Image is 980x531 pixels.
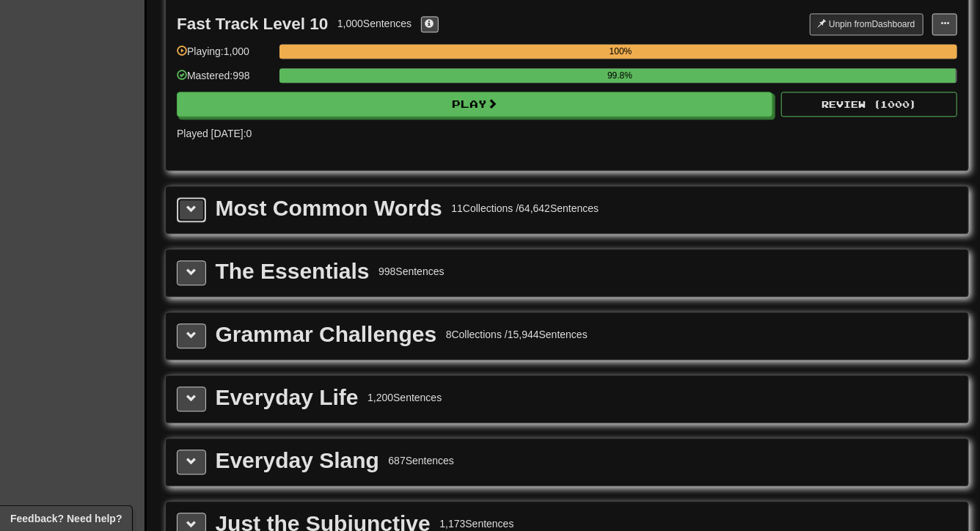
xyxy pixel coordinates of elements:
[177,92,772,117] button: Play
[177,128,252,139] span: Played [DATE]: 0
[439,516,513,531] div: 1,173 Sentences
[177,15,328,33] div: Fast Track Level 10
[284,44,957,59] div: 100%
[810,13,924,35] button: Unpin fromDashboard
[451,201,599,216] div: 11 Collections / 64,642 Sentences
[337,16,412,31] div: 1,000 Sentences
[216,387,359,409] div: Everyday Life
[781,92,957,117] button: Review (1000)
[446,327,588,342] div: 8 Collections / 15,944 Sentences
[216,323,437,345] div: Grammar Challenges
[388,453,454,468] div: 687 Sentences
[284,68,956,83] div: 99.8%
[379,264,445,279] div: 998 Sentences
[177,68,272,92] div: Mastered: 998
[367,390,442,405] div: 1,200 Sentences
[216,450,379,472] div: Everyday Slang
[216,197,442,219] div: Most Common Words
[216,260,370,282] div: The Essentials
[177,44,272,68] div: Playing: 1,000
[10,511,122,526] span: Open feedback widget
